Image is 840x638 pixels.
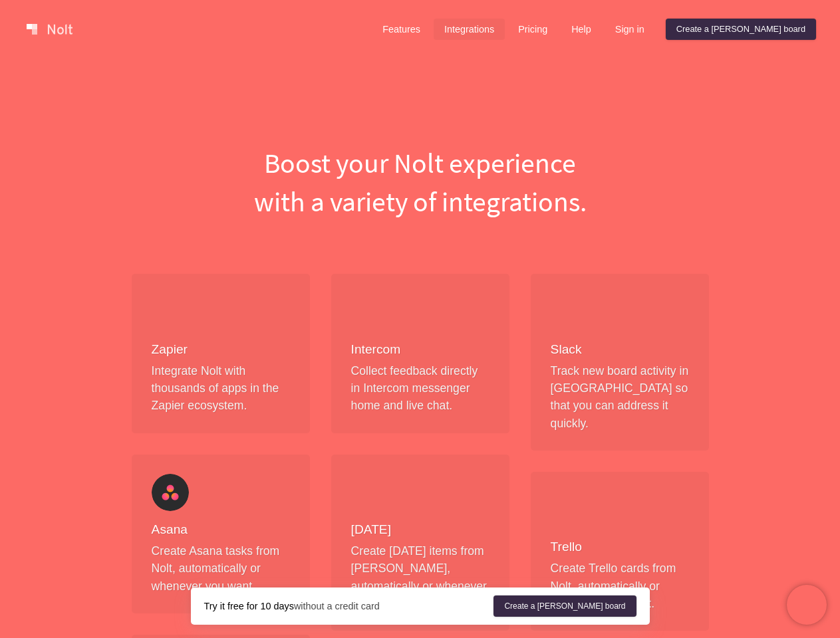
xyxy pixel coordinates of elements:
[561,19,602,40] a: Help
[787,585,827,625] iframe: Chatra live chat
[507,19,558,40] a: Pricing
[605,19,655,40] a: Sign in
[121,144,720,221] h1: Boost your Nolt experience with a variety of integrations.
[152,542,290,595] p: Create Asana tasks from Nolt, automatically or whenever you want.
[372,19,431,40] a: Features
[351,342,490,358] h4: Intercom
[551,342,689,358] h4: Slack
[351,362,490,415] p: Collect feedback directly in Intercom messenger home and live chat.
[551,362,689,433] p: Track new board activity in [GEOGRAPHIC_DATA] so that you can address it quickly.
[666,19,816,40] a: Create a [PERSON_NAME] board
[152,342,290,358] h4: Zapier
[551,560,689,612] p: Create Trello cards from Nolt, automatically or whenever you want.
[434,19,505,40] a: Integrations
[493,595,636,617] a: Create a [PERSON_NAME] board
[204,599,494,613] div: without a credit card
[204,601,294,611] strong: Try it free for 10 days
[152,362,290,415] p: Integrate Nolt with thousands of apps in the Zapier ecosystem.
[351,542,490,613] p: Create [DATE] items from [PERSON_NAME], automatically or whenever you want.
[351,522,490,538] h4: [DATE]
[551,539,689,556] h4: Trello
[152,522,290,538] h4: Asana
